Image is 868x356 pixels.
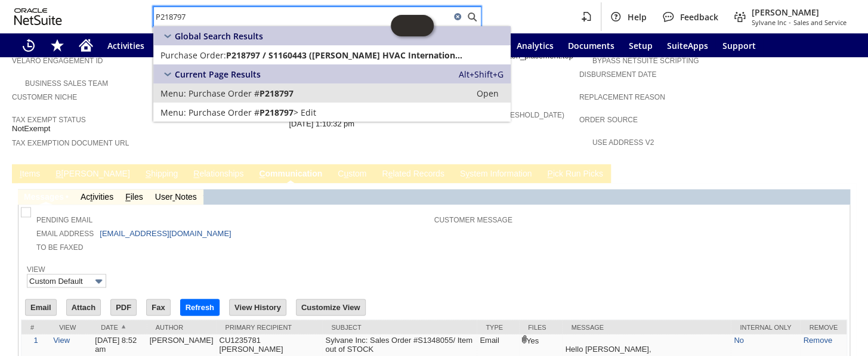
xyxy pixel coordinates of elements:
[101,323,137,330] div: Date
[147,299,169,315] input: Fax
[26,299,56,315] input: Email
[568,40,614,51] span: Documents
[156,323,208,330] div: Author
[789,18,791,27] span: -
[111,299,136,315] input: PDF
[59,323,83,330] div: View
[190,169,246,180] a: Relationships
[412,15,434,36] span: Oracle Guided Learning Widget. To move around, please hold and drag
[628,11,647,23] span: Help
[467,86,508,100] a: Open
[835,166,849,181] a: Unrolled view on
[629,40,653,51] span: Setup
[50,192,55,202] span: g
[680,11,718,23] span: Feedback
[544,169,606,180] a: Pick Run Picks
[793,18,847,27] span: Sales and Service
[12,139,129,147] a: Tax Exemption Document URL
[175,30,263,42] span: Global Search Results
[256,169,325,180] a: Communication
[434,216,512,224] a: Customer Message
[809,323,838,330] div: Remove
[100,229,231,238] a: [EMAIL_ADDRESS][DOMAIN_NAME]
[579,116,638,124] a: Order Source
[12,116,86,124] a: Tax Exempt Status
[752,7,847,18] span: [PERSON_NAME]
[722,40,756,51] span: Support
[226,49,467,61] span: P218797 / S1160443 ([PERSON_NAME] HVAC International LLC)
[752,18,786,27] span: Sylvane Inc
[459,69,503,80] span: Alt+Shift+G
[160,88,186,99] span: Menu:
[230,299,286,315] input: View History
[289,119,354,129] span: [DATE] 1:10:32 pm
[561,33,622,57] a: Documents
[579,93,665,101] a: Replacement reason
[160,49,226,61] span: Purchase Order:
[27,274,106,287] input: Custom Default
[225,323,313,330] div: Primary Recipient
[571,323,722,330] div: Message
[55,169,61,178] span: B
[27,265,45,274] a: View
[154,10,450,24] input: Search
[72,33,100,57] a: Home
[465,10,479,24] svg: Search
[14,33,43,57] a: Recent Records
[143,169,181,180] a: Shipping
[189,88,260,99] span: Purchase Order #
[125,192,131,202] span: F
[12,93,77,101] a: Customer Niche
[547,169,552,178] span: P
[331,323,468,330] div: Subject
[160,107,186,118] span: Menu:
[12,57,103,65] a: Velaro Engagement ID
[509,33,561,57] a: Analytics
[25,79,108,88] a: Business Sales Team
[296,299,365,315] input: Customize View
[259,169,265,178] span: C
[67,299,100,315] input: Attach
[740,323,791,330] div: Internal Only
[53,335,70,344] a: View
[592,57,699,65] a: Bypass NetSuite Scripting
[153,45,511,64] a: Purchase Order:P218797 / S1160443 ([PERSON_NAME] HVAC International LLC)Edit:
[388,169,393,178] span: e
[30,323,41,330] div: #
[50,38,64,52] svg: Shortcuts
[622,33,660,57] a: Setup
[21,207,31,217] img: Unchecked
[14,8,62,25] svg: logo
[153,83,511,103] a: Purchase Order #P218797
[715,33,763,57] a: Support
[592,138,654,147] a: Use Address V2
[153,103,511,122] a: Edit
[12,124,50,134] span: NotExempt
[660,33,715,57] a: SuiteApps
[107,40,144,51] span: Activities
[125,192,143,202] a: Files
[92,274,106,288] img: More Options
[260,107,294,118] span: P218797
[189,107,260,118] span: Purchase Order #
[21,38,36,52] svg: Recent Records
[81,192,113,202] a: Activities
[33,335,38,344] a: 1
[43,33,72,57] div: Shortcuts
[465,169,469,178] span: y
[528,323,554,330] div: Files
[36,216,92,224] a: Pending Email
[260,88,294,99] span: P218797
[175,69,261,80] span: Current Page Results
[24,192,64,202] a: Messages
[52,169,132,180] a: B[PERSON_NAME]
[579,70,657,79] a: Disbursement Date
[20,169,22,178] span: I
[294,107,316,118] span: > Edit
[181,299,219,315] input: Refresh
[146,169,151,178] span: S
[667,40,708,51] span: SuiteApps
[803,335,832,344] a: Remove
[36,243,83,252] a: To Be Faxed
[391,15,434,36] iframe: Click here to launch Oracle Guided Learning Help Panel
